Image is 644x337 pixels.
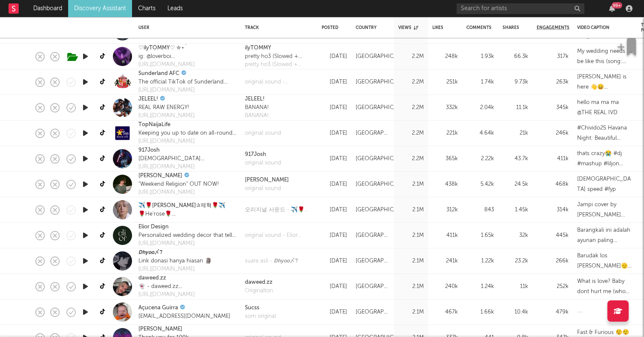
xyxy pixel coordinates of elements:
[245,312,276,321] a: som original
[138,112,195,120] a: [URL][DOMAIN_NAME]
[245,52,313,61] div: pretty ho3 (Slowed + Reverb)
[138,265,212,274] a: [URL][DOMAIN_NAME]
[609,5,615,12] button: 99+
[245,60,313,69] a: pretty ho3 (Slowed + Reverb)
[138,52,236,61] div: ig: @loverboi new song "keep ur head up" drops [DATE] pre-save 👇
[322,307,347,317] div: [DATE]
[322,52,347,62] div: [DATE]
[356,307,390,317] div: [GEOGRAPHIC_DATA]
[245,287,273,295] a: Originalton
[432,25,445,30] div: Likes
[322,230,347,241] div: [DATE]
[398,154,424,164] div: 2.2M
[398,128,424,138] div: 2.2M
[138,78,236,86] div: The official TikTok of Sunderland AFC.
[577,72,632,92] div: [PERSON_NAME] is here 👋😄 #sunderlandafc #Chelsea #ChelseaFC #premierleague #soccertiktok #spain🇪🇸
[398,52,424,62] div: 2.2M
[537,52,569,62] div: 317k
[577,277,632,297] div: What is love? Baby dont hurt me (who remembers this banger?) 🕺🕺
[398,205,424,215] div: 2.1M
[138,188,219,197] a: [URL][DOMAIN_NAME]
[577,149,632,169] div: thats crazy😭 #dj #mashup #liljon #seanpaul #transition #party @[PERSON_NAME] @[PERSON_NAME] @[PER...
[138,312,230,321] div: [EMAIL_ADDRESS][DOMAIN_NAME]
[245,176,289,184] div: [PERSON_NAME]
[503,77,528,87] div: 9.73k
[398,307,424,317] div: 2.1M
[466,77,494,87] div: 1.74k
[466,128,494,138] div: 4.64k
[138,137,236,146] a: [URL][DOMAIN_NAME]
[457,3,584,14] input: Search for artists
[432,205,458,215] div: 312k
[466,179,494,190] div: 5.42k
[245,184,289,193] div: original sound
[432,230,458,241] div: 411k
[503,154,528,164] div: 43.7k
[503,282,528,292] div: 11k
[577,46,632,67] div: My wedding needs to be like this (song: ilyTOMMY - pretty ho3) #ilytommy #explorepage #viralvideo...
[537,205,569,215] div: 314k
[138,325,182,334] a: [PERSON_NAME]
[245,129,281,138] a: original sound
[432,179,458,190] div: 438k
[138,25,232,30] div: User
[356,179,413,190] div: [GEOGRAPHIC_DATA]
[356,205,413,215] div: [GEOGRAPHIC_DATA]
[138,257,212,265] div: Link donasi hanya hiasan 🗿
[138,239,236,248] a: [URL][DOMAIN_NAME]
[322,179,347,190] div: [DATE]
[138,69,179,78] a: Sunderland AFC
[322,103,347,113] div: [DATE]
[432,154,458,164] div: 365k
[537,230,569,241] div: 445k
[356,230,390,241] div: [GEOGRAPHIC_DATA]
[356,25,385,30] div: Country
[577,225,632,246] div: Barangkali ini adalah ayunan paling beruntung sedunia 🤍🥹 Perayaan Nadin @nadin⋆.ೃ࿔*:･ [PERSON_NAM...
[537,154,569,164] div: 411k
[322,282,347,292] div: [DATE]
[466,282,494,292] div: 1.24k
[432,103,458,113] div: 332k
[356,77,413,87] div: [GEOGRAPHIC_DATA]
[577,251,632,271] div: Barudak los [PERSON_NAME]🫡 #barudaklosantos #meme #memes #pov #mk #relateable #shalat #fyp
[466,103,494,113] div: 2.04k
[577,123,632,144] div: #Chivido25 Havana Night: Beautiful moment [PERSON_NAME] performed Aye for Chioma at their White w...
[503,205,528,215] div: 1.45k
[432,77,458,87] div: 251k
[138,223,169,231] a: Elior Design
[432,128,458,138] div: 221k
[245,206,313,214] div: 오리지널 사운드 - ✈️🌹[PERSON_NAME]✰제혁🌹✈️
[432,307,458,317] div: 467k
[138,231,236,240] div: Personalized wedding decor that tells your story✨ 📍BDG-JKT meet 𝗘𝗟𝗜𝗢𝗥 now
[466,154,494,164] div: 2.22k
[245,112,269,120] div: BANANA!
[138,282,236,291] div: 👻 - daweed.zz 📩 [EMAIL_ADDRESS][DOMAIN_NAME]
[138,60,236,69] a: [URL][DOMAIN_NAME]
[245,304,276,312] a: Sucss
[577,25,620,30] div: Video Caption
[537,25,569,30] span: Engagements
[322,77,347,87] div: [DATE]
[245,159,281,167] div: original sound
[577,174,632,195] div: [DEMOGRAPHIC_DATA] speed #fyp
[466,307,494,317] div: 1.66k
[138,146,160,155] a: 917Josh
[245,231,313,240] a: original sound - Elior Design
[138,104,195,112] div: REAL RAW ENERGY!
[503,256,528,266] div: 23.2k
[138,291,236,299] a: [URL][DOMAIN_NAME]
[466,25,492,30] div: Comments
[245,257,298,265] a: suara asli - 𝘿𝙝𝙮𝙤𝙤〆𝟕
[356,282,390,292] div: [GEOGRAPHIC_DATA]
[322,154,347,164] div: [DATE]
[398,77,424,87] div: 2.2M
